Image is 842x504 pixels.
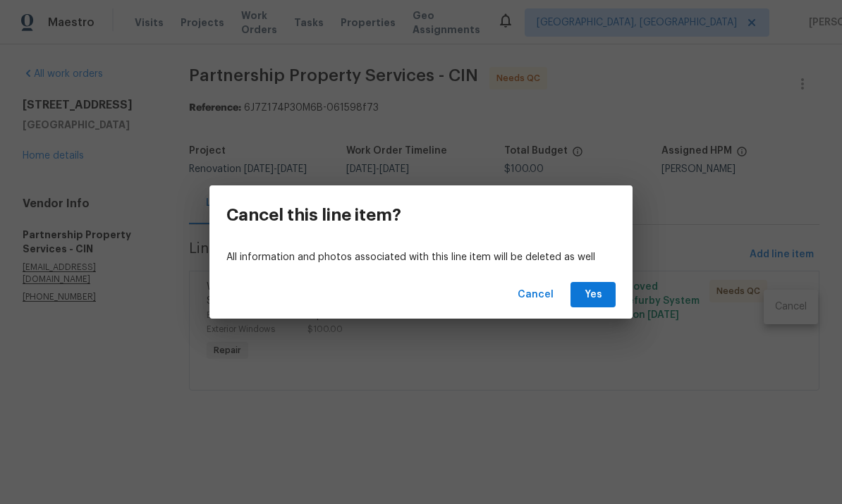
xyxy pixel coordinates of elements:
span: Yes [582,286,604,304]
button: Yes [571,282,616,308]
button: Cancel [512,282,559,308]
span: Cancel [518,286,554,304]
h3: Cancel this line item? [226,205,401,225]
p: All information and photos associated with this line item will be deleted as well [226,250,616,265]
